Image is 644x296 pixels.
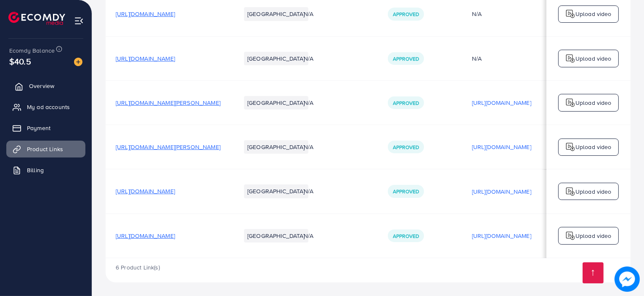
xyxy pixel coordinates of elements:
p: Upload video [575,53,612,64]
li: [GEOGRAPHIC_DATA] [244,229,308,243]
img: logo [565,231,575,241]
span: Ecomdy Balance [9,46,55,55]
img: logo [8,12,65,25]
a: Billing [6,162,85,179]
p: Upload video [575,231,612,241]
span: My ad accounts [27,103,70,111]
span: Approved [393,11,419,18]
span: [URL][DOMAIN_NAME] [116,10,175,18]
p: Upload video [575,9,612,19]
img: menu [74,16,84,26]
p: Upload video [575,142,612,152]
span: N/A [304,232,313,240]
span: Billing [27,166,44,174]
span: Approved [393,232,419,240]
img: logo [565,9,575,19]
img: image [74,58,82,66]
span: [URL][DOMAIN_NAME][PERSON_NAME] [116,143,220,151]
img: logo [565,98,575,108]
a: Product Links [6,141,85,157]
img: logo [565,53,575,64]
p: [URL][DOMAIN_NAME] [472,98,531,108]
li: [GEOGRAPHIC_DATA] [244,184,308,198]
span: [URL][DOMAIN_NAME] [116,232,175,240]
span: [URL][DOMAIN_NAME] [116,187,175,195]
li: [GEOGRAPHIC_DATA] [244,96,308,109]
span: N/A [304,54,313,63]
span: Payment [27,124,50,132]
a: Overview [6,77,85,94]
span: Approved [393,55,419,62]
li: [GEOGRAPHIC_DATA] [244,7,308,21]
div: N/A [472,10,531,18]
span: [URL][DOMAIN_NAME] [116,54,175,63]
li: [GEOGRAPHIC_DATA] [244,52,308,65]
div: N/A [472,54,531,63]
img: logo [565,142,575,152]
span: Overview [29,82,54,90]
span: N/A [304,10,313,18]
p: [URL][DOMAIN_NAME] [472,231,531,241]
p: [URL][DOMAIN_NAME] [472,142,531,152]
a: Payment [6,120,85,136]
span: N/A [304,143,313,151]
span: N/A [304,99,313,107]
p: Upload video [575,187,612,197]
span: Product Links [27,145,63,153]
span: Approved [393,99,419,107]
span: N/A [304,187,313,195]
p: [URL][DOMAIN_NAME] [472,187,531,197]
span: Approved [393,188,419,195]
p: Upload video [575,98,612,108]
span: [URL][DOMAIN_NAME][PERSON_NAME] [116,99,220,107]
span: 6 Product Link(s) [116,263,160,272]
a: My ad accounts [6,99,85,115]
img: image [615,267,640,292]
span: Approved [393,144,419,151]
img: logo [565,187,575,197]
li: [GEOGRAPHIC_DATA] [244,140,308,154]
span: $40.5 [9,55,31,67]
